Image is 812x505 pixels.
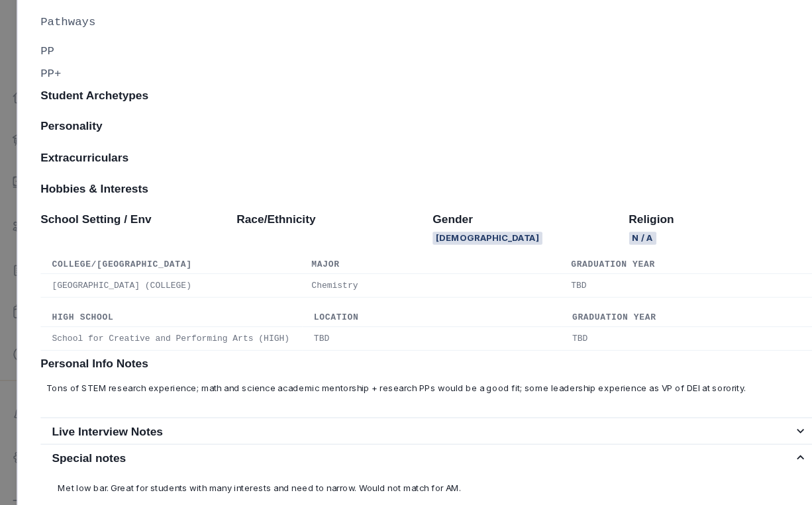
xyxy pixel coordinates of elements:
h2: Personality [46,140,766,152]
td: School for Creative and Performing Arts (HIGH) [46,332,288,353]
th: Major [286,266,526,283]
button: Live Interview Notes [46,416,766,439]
button: Special notes [46,440,766,464]
th: Location [288,315,527,332]
h2: Gender [409,226,585,238]
span: 3 [794,460,805,471]
span: [DEMOGRAPHIC_DATA] [409,244,510,255]
h2: Extracurriculars [46,169,766,181]
iframe: Intercom live chat [767,460,799,492]
p: Pathways [46,42,766,58]
td: TBD [526,283,766,304]
td: TBD [288,332,527,353]
th: High School [46,315,288,332]
th: Graduation Year [526,266,766,283]
p: Met low bar. Great for students with many interests and need to narrow. Would not match for AM. [62,475,750,486]
h2: School Setting / Env [46,226,223,238]
p: Tons of STEM research experience; math and science academic mentorship + research PPs would be a ... [52,382,760,394]
h2: Special notes [57,446,742,459]
td: [GEOGRAPHIC_DATA] (COLLEGE) [46,283,286,304]
h2: Personal Info Notes [46,359,766,371]
span: N / A [590,244,615,255]
h2: Race/Ethnicity [228,226,404,238]
h2: Religion [590,226,766,238]
h2: Live Interview Notes [57,422,742,434]
h2: Student Archetypes [46,111,766,124]
td: TBD [527,332,766,353]
th: College/[GEOGRAPHIC_DATA] [46,266,286,283]
td: Chemistry [286,283,526,304]
h2: Hobbies & Interests [46,197,766,210]
p: PP+ [46,90,66,106]
p: PP [46,69,59,85]
th: Graduation Year [527,315,766,332]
